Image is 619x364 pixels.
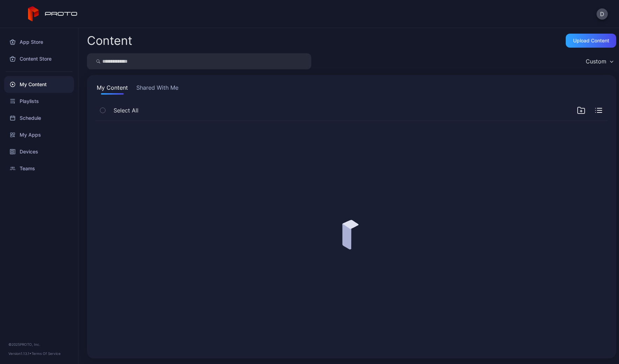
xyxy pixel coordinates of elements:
[573,38,609,43] div: Upload Content
[8,342,70,347] div: © 2025 PROTO, Inc.
[8,351,32,356] span: Version 1.13.1 •
[87,35,132,47] div: Content
[4,34,74,50] a: App Store
[4,76,74,93] a: My Content
[32,351,61,356] a: Terms Of Service
[4,126,74,143] a: My Apps
[4,143,74,160] a: Devices
[586,58,606,65] div: Custom
[597,8,608,20] button: D
[114,106,138,115] span: Select All
[95,83,129,95] button: My Content
[135,83,180,95] button: Shared With Me
[4,50,74,67] a: Content Store
[566,34,616,48] button: Upload Content
[4,160,74,177] a: Teams
[582,53,616,69] button: Custom
[4,110,74,126] a: Schedule
[4,93,74,110] a: Playlists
